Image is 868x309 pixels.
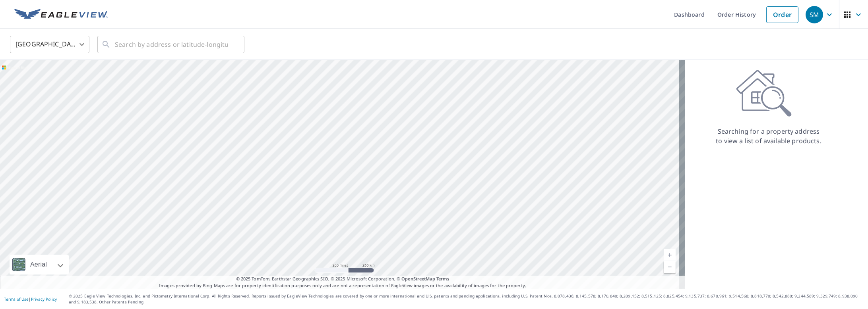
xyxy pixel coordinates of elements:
[31,296,57,302] a: Privacy Policy
[28,255,49,274] div: Aerial
[4,296,29,302] a: Terms of Use
[69,293,864,305] p: © 2025 Eagle View Technologies, Inc. and Pictometry International Corp. All Rights Reserved. Repo...
[4,297,57,301] p: |
[436,276,449,282] a: Terms
[715,127,822,146] p: Searching for a property address to view a list of available products.
[664,249,676,261] a: Current Level 5, Zoom In
[236,276,449,282] span: © 2025 TomTom, Earthstar Geographics SIO, © 2025 Microsoft Corporation, ©
[14,9,108,21] img: EV Logo
[806,6,823,23] div: SM
[10,33,89,56] div: [GEOGRAPHIC_DATA]
[115,33,228,56] input: Search by address or latitude-longitude
[766,6,798,23] a: Order
[664,261,676,273] a: Current Level 5, Zoom Out
[401,276,435,282] a: OpenStreetMap
[10,255,69,274] div: Aerial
